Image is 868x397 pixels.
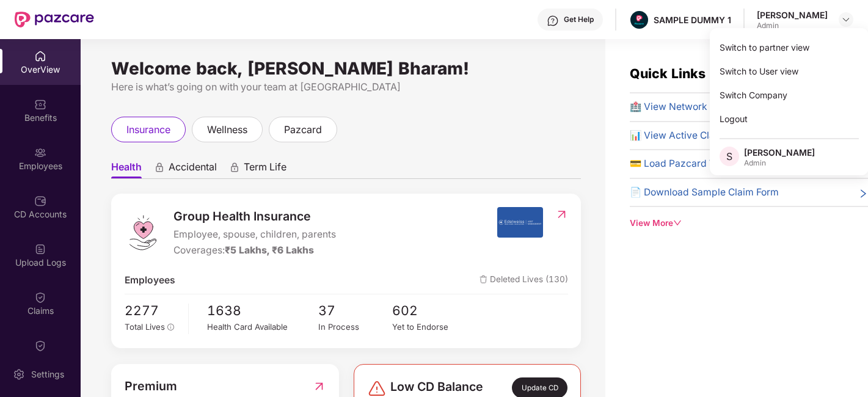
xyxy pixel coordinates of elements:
div: Admin [757,21,828,31]
div: SAMPLE DUMMY 1 [654,14,731,26]
div: Health Card Available [207,321,318,333]
span: Deleted Lives (130) [480,273,568,288]
span: right [858,188,868,200]
div: Admin [744,158,815,168]
div: In Process [318,321,392,333]
span: info-circle [167,324,175,331]
span: Total Lives [125,322,165,332]
span: 🏥 View Network Hospitals [630,100,752,115]
span: 📄 Download Sample Claim Form [630,185,779,200]
img: insurerIcon [497,207,543,238]
span: Term Life [244,161,286,178]
span: 💳 Load Pazcard Wallet [630,156,737,172]
img: svg+xml;base64,PHN2ZyBpZD0iSGVscC0zMngzMiIgeG1sbnM9Imh0dHA6Ly93d3cudzMub3JnLzIwMDAvc3ZnIiB3aWR0aD... [547,15,559,27]
span: 602 [392,300,466,321]
div: Get Help [564,15,594,24]
img: svg+xml;base64,PHN2ZyBpZD0iQ2xhaW0iIHhtbG5zPSJodHRwOi8vd3d3LnczLm9yZy8yMDAwL3N2ZyIgd2lkdGg9IjIwIi... [34,340,46,352]
span: S [726,149,732,164]
span: 1638 [207,300,318,321]
img: svg+xml;base64,PHN2ZyBpZD0iQ0RfQWNjb3VudHMiIGRhdGEtbmFtZT0iQ0QgQWNjb3VudHMiIHhtbG5zPSJodHRwOi8vd3... [34,195,46,207]
span: pazcard [284,122,322,137]
img: svg+xml;base64,PHN2ZyBpZD0iVXBsb2FkX0xvZ3MiIGRhdGEtbmFtZT0iVXBsb2FkIExvZ3MiIHhtbG5zPSJodHRwOi8vd3... [34,243,46,255]
img: RedirectIcon [555,208,568,220]
img: svg+xml;base64,PHN2ZyBpZD0iQ2xhaW0iIHhtbG5zPSJodHRwOi8vd3d3LnczLm9yZy8yMDAwL3N2ZyIgd2lkdGg9IjIwIi... [34,291,46,304]
span: wellness [207,122,247,137]
div: Coverages: [173,243,336,258]
img: svg+xml;base64,PHN2ZyBpZD0iSG9tZSIgeG1sbnM9Imh0dHA6Ly93d3cudzMub3JnLzIwMDAvc3ZnIiB3aWR0aD0iMjAiIG... [34,50,46,62]
span: Premium [125,377,177,396]
span: 📊 View Active Claims [630,128,731,144]
img: svg+xml;base64,PHN2ZyBpZD0iU2V0dGluZy0yMHgyMCIgeG1sbnM9Imh0dHA6Ly93d3cudzMub3JnLzIwMDAvc3ZnIiB3aW... [13,368,25,381]
div: Here is what’s going on with your team at [GEOGRAPHIC_DATA] [111,79,581,95]
div: [PERSON_NAME] [757,9,828,21]
span: down [673,219,682,227]
div: [PERSON_NAME] [744,147,815,158]
div: animation [229,162,240,173]
img: RedirectIcon [313,377,326,396]
div: View More [630,217,868,230]
div: animation [154,162,165,173]
span: Employees [125,273,175,288]
img: logo [125,214,161,251]
img: svg+xml;base64,PHN2ZyBpZD0iQmVuZWZpdHMiIHhtbG5zPSJodHRwOi8vd3d3LnczLm9yZy8yMDAwL3N2ZyIgd2lkdGg9Ij... [34,98,46,111]
img: svg+xml;base64,PHN2ZyBpZD0iRW1wbG95ZWVzIiB4bWxucz0iaHR0cDovL3d3dy53My5vcmcvMjAwMC9zdmciIHdpZHRoPS... [34,147,46,159]
span: Health [111,161,142,178]
img: Pazcare_Alternative_logo-01-01.png [630,11,648,29]
span: 37 [318,300,392,321]
span: insurance [126,122,170,137]
div: Yet to Endorse [392,321,466,333]
span: Quick Links [630,65,706,81]
span: ₹5 Lakhs, ₹6 Lakhs [225,244,314,256]
span: Group Health Insurance [173,207,336,226]
div: Settings [27,368,68,381]
span: 2277 [125,300,180,321]
img: New Pazcare Logo [15,12,94,27]
img: deleteIcon [480,275,487,283]
span: Employee, spouse, children, parents [173,227,336,242]
div: Welcome back, [PERSON_NAME] Bharam! [111,64,581,73]
img: svg+xml;base64,PHN2ZyBpZD0iRHJvcGRvd24tMzJ4MzIiIHhtbG5zPSJodHRwOi8vd3d3LnczLm9yZy8yMDAwL3N2ZyIgd2... [841,15,851,24]
span: Accidental [169,161,217,178]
